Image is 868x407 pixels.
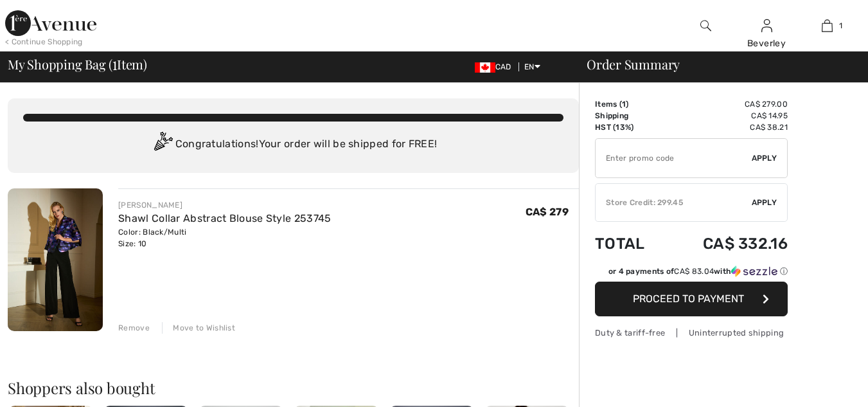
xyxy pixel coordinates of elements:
img: 1ère Avenue [5,10,96,36]
div: or 4 payments ofCA$ 83.04withSezzle Click to learn more about Sezzle [595,266,788,282]
span: CAD [475,62,517,71]
td: CA$ 332.16 [666,222,788,266]
td: CA$ 14.95 [666,110,788,122]
div: or 4 payments of with [608,266,788,277]
div: Beverley [737,37,797,50]
a: Shawl Collar Abstract Blouse Style 253745 [118,212,331,224]
div: Color: Black/Multi Size: 10 [118,226,331,249]
h2: Shoppers also bought [8,380,579,395]
div: Congratulations! Your order will be shipped for FREE! [23,132,563,158]
td: Items ( ) [595,98,666,110]
a: Sign In [761,19,772,32]
div: Remove [118,322,150,334]
span: My Shopping Bag ( Item) [8,58,147,71]
img: My Bag [822,18,833,33]
a: 1 [797,18,857,33]
td: Total [595,222,666,266]
div: Order Summary [571,58,860,71]
div: Store Credit: 299.45 [596,197,752,208]
span: Apply [752,197,777,208]
button: Proceed to Payment [595,282,788,316]
span: Apply [752,152,777,164]
input: Promo code [596,139,752,177]
span: 1 [839,20,842,32]
img: My Info [761,18,772,33]
div: [PERSON_NAME] [118,199,331,211]
span: 1 [112,55,117,71]
td: CA$ 38.21 [666,122,788,133]
span: EN [524,62,540,71]
div: Duty & tariff-free | Uninterrupted shipping [595,327,788,339]
span: 1 [622,100,626,109]
span: Proceed to Payment [633,293,744,305]
img: Canadian Dollar [475,62,495,73]
span: CA$ 83.04 [674,267,714,276]
img: Shawl Collar Abstract Blouse Style 253745 [8,188,103,331]
div: Move to Wishlist [162,322,235,334]
img: Sezzle [731,266,777,277]
span: CA$ 279 [526,206,569,218]
img: Congratulation2.svg [150,132,175,158]
img: search the website [700,18,711,33]
td: Shipping [595,110,666,122]
div: < Continue Shopping [5,36,83,48]
td: HST (13%) [595,122,666,133]
td: CA$ 279.00 [666,98,788,110]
